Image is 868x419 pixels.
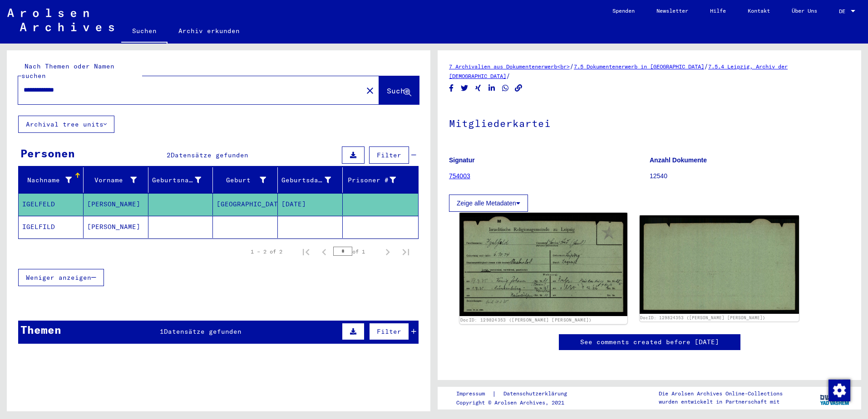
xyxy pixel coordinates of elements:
mat-header-cell: Geburtsname [148,167,213,193]
div: 1 – 2 of 2 [251,248,282,256]
button: Filter [369,323,409,340]
div: Geburt‏ [217,173,277,187]
a: DocID: 129824353 ([PERSON_NAME] [PERSON_NAME]) [640,315,765,320]
span: Datensätze gefunden [171,151,248,159]
button: Weniger anzeigen [18,269,104,286]
span: DE [839,8,849,15]
a: Datenschutzerklärung [496,389,578,399]
img: Zustimmung ändern [829,380,850,401]
button: Next page [379,243,397,261]
span: 1 [160,327,164,336]
div: Geburt‏ [217,175,266,185]
mat-label: Nach Themen oder Namen suchen [21,62,114,80]
button: Filter [369,146,409,164]
div: Geburtsname [152,175,202,185]
button: Clear [361,81,379,99]
span: / [506,72,510,80]
button: Share on LinkedIn [487,83,497,94]
div: of 1 [333,247,379,256]
mat-header-cell: Geburtsdatum [278,167,343,193]
div: Zustimmung ändern [828,379,850,401]
button: Zeige alle Metadaten [449,195,528,212]
div: Nachname [22,175,72,185]
mat-cell: [PERSON_NAME] [84,193,148,215]
div: Vorname [87,173,148,187]
p: Copyright © Arolsen Archives, 2021 [456,399,578,407]
img: 001.jpg [459,213,627,316]
mat-header-cell: Geburt‏ [213,167,278,193]
h1: Mitgliederkartei [449,102,850,142]
a: 7 Archivalien aus Dokumentenerwerb<br> [449,63,570,70]
span: / [570,62,574,70]
div: Themen [20,322,61,338]
mat-cell: [GEOGRAPHIC_DATA] [213,193,278,215]
button: Previous page [315,243,333,261]
a: Suchen [121,20,168,44]
div: | [456,389,578,399]
a: Impressum [456,389,492,399]
div: Geburtsdatum [281,173,342,187]
mat-header-cell: Vorname [84,167,148,193]
a: Archiv erkunden [168,20,251,42]
div: Personen [20,145,75,161]
span: Filter [377,151,401,159]
mat-cell: IGELFELD [19,193,84,215]
button: Share on Xing [473,83,483,94]
p: Die Arolsen Archives Online-Collections [659,390,783,398]
div: Geburtsdatum [281,175,331,185]
img: 002.jpg [640,215,799,314]
mat-cell: IGELFILD [19,216,84,238]
span: Filter [377,327,401,336]
div: Nachname [22,173,83,187]
button: Share on Twitter [460,83,469,94]
img: Arolsen_neg.svg [7,9,114,31]
mat-cell: [DATE] [278,193,343,215]
button: Share on Facebook [447,83,456,94]
button: Copy link [514,83,523,94]
div: Geburtsname [152,173,213,187]
span: Weniger anzeigen [26,273,91,282]
button: First page [297,243,315,261]
p: 12540 [650,171,850,181]
span: 2 [167,151,171,159]
div: Prisoner # [346,173,407,187]
b: Anzahl Dokumente [650,156,707,164]
span: Datensätze gefunden [164,327,242,336]
button: Archival tree units [18,116,114,133]
span: / [704,62,708,70]
mat-icon: close [365,85,375,96]
a: DocID: 129824353 ([PERSON_NAME] [PERSON_NAME]) [460,317,592,323]
button: Last page [397,243,415,261]
mat-header-cell: Nachname [19,167,84,193]
a: 7.5 Dokumentenerwerb in [GEOGRAPHIC_DATA] [574,63,704,70]
div: Vorname [87,175,137,185]
span: Suche [387,86,409,95]
mat-cell: [PERSON_NAME] [84,216,148,238]
p: wurden entwickelt in Partnerschaft mit [659,398,783,406]
img: yv_logo.png [818,386,852,409]
a: See comments created before [DATE] [580,337,719,347]
button: Suche [379,76,419,104]
button: Share on WhatsApp [501,83,510,94]
a: 754003 [449,172,470,180]
mat-header-cell: Prisoner # [343,167,418,193]
b: Signatur [449,156,475,164]
div: Prisoner # [346,175,396,185]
